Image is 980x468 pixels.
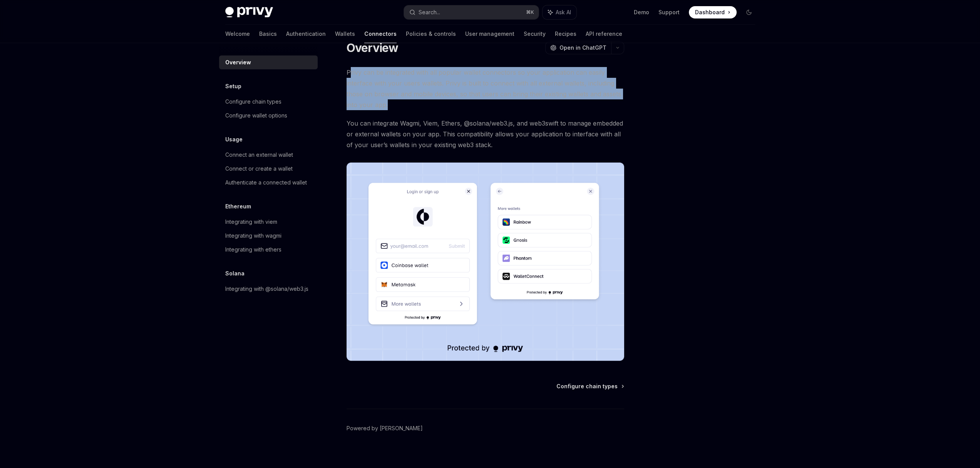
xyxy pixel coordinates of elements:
a: Connect or create a wallet [219,162,318,176]
a: Integrating with ethers [219,243,318,257]
a: Policies & controls [406,25,456,43]
a: Support [658,8,680,16]
a: Dashboard [689,6,737,18]
a: Integrating with wagmi [219,229,318,243]
h5: Usage [225,135,243,144]
div: Integrating with viem [225,217,277,226]
a: User management [465,25,514,43]
a: Configure chain types [556,382,623,390]
img: dark logo [225,7,273,18]
div: Configure wallet options [225,111,287,120]
a: Integrating with @solana/web3.js [219,282,318,296]
span: ⌘ K [526,9,534,15]
div: Configure chain types [225,97,281,106]
h5: Setup [225,82,241,91]
a: Authentication [286,25,326,43]
span: You can integrate Wagmi, Viem, Ethers, @solana/web3.js, and web3swift to manage embedded or exter... [347,118,624,150]
div: Integrating with wagmi [225,231,281,240]
a: Demo [634,8,649,16]
a: Wallets [335,25,355,43]
a: Connectors [364,25,397,43]
a: Overview [219,55,318,69]
span: Dashboard [695,8,725,16]
span: Open in ChatGPT [560,44,606,52]
span: Privy can be integrated with all popular wallet connectors so your application can easily interfa... [347,67,624,110]
a: Basics [259,25,277,43]
a: API reference [586,25,622,43]
div: Connect an external wallet [225,150,293,159]
div: Connect or create a wallet [225,164,293,173]
span: Ask AI [556,8,571,16]
div: Search... [419,8,440,17]
div: Integrating with ethers [225,245,281,254]
h5: Solana [225,269,245,278]
div: Overview [225,58,251,67]
a: Configure wallet options [219,109,318,122]
a: Welcome [225,25,250,43]
img: Connectors3 [347,163,624,361]
a: Recipes [555,25,576,43]
a: Security [524,25,546,43]
a: Configure chain types [219,95,318,109]
button: Toggle dark mode [743,6,755,18]
button: Ask AI [543,5,576,19]
a: Connect an external wallet [219,148,318,162]
div: Authenticate a connected wallet [225,178,307,187]
a: Integrating with viem [219,215,318,229]
button: Search...⌘K [404,5,539,19]
h5: Ethereum [225,202,251,211]
a: Authenticate a connected wallet [219,176,318,190]
div: Integrating with @solana/web3.js [225,284,308,294]
a: Powered by [PERSON_NAME] [347,424,423,432]
button: Open in ChatGPT [545,41,611,54]
span: Configure chain types [556,382,618,390]
h1: Overview [347,41,399,55]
